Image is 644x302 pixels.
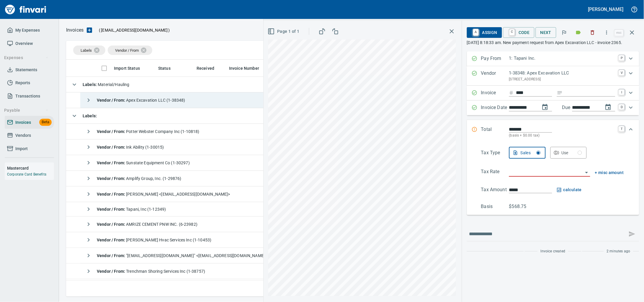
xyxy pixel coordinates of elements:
span: Page 1 of 1 [269,28,299,35]
span: Invoice Number [229,65,259,72]
span: Statements [15,66,37,74]
p: Basis [481,203,509,210]
span: Status [158,65,171,72]
span: Assign [472,27,497,38]
span: calculate [557,186,582,194]
span: Close invoice [613,25,639,40]
span: My Expenses [15,27,40,34]
span: Next [540,29,552,36]
strong: Vendor / From : [97,176,126,181]
a: C [509,29,515,35]
span: AMRIZE CEMENT PNW INC. (6-23982) [97,222,197,227]
span: Overview [15,40,33,47]
span: Reports [15,79,30,87]
h6: Mastercard [7,165,54,171]
span: Click to Sort [158,65,178,72]
a: esc [615,30,624,36]
a: A [473,29,479,35]
strong: Vendor / From : [97,253,126,258]
a: Corporate Card Benefits [7,172,46,176]
svg: Invoice description [557,90,563,96]
strong: Labels : [83,82,98,87]
span: Click to Sort [114,65,148,72]
p: Invoice [481,89,509,97]
p: Pay From [481,55,509,63]
span: Vendors [15,132,31,139]
span: Labels [81,48,92,53]
p: 1: Tapani Inc. [509,55,615,62]
span: Import [15,145,28,152]
button: Upload an Invoice [84,27,95,34]
strong: Vendor / From : [97,269,126,274]
span: Trenchman Shoring Services Inc (1-38757) [97,269,205,274]
p: Due [562,104,590,111]
strong: Vendor / From : [97,238,126,242]
span: Expenses [4,54,49,61]
p: Invoice Date [481,104,509,112]
button: Labels [572,26,585,39]
span: Invoice created [541,249,565,254]
div: Expand [467,144,639,215]
a: T [619,126,625,132]
span: Payable [4,107,49,114]
p: Tax Rate [481,168,509,177]
span: Sunstate Equipment Co (1-30297) [97,160,190,165]
span: + misc amount [595,169,624,176]
span: [PERSON_NAME] Hvac Services Inc (1-10453) [97,238,211,242]
p: [DATE] 8:18:33 am. New payment request from Apex Excavation LLC - invoice 2365. [467,40,639,46]
div: Expand [467,100,639,115]
a: V [619,70,625,76]
strong: Vendor / From : [97,222,126,227]
button: Flag [558,26,571,39]
p: [STREET_ADDRESS] [509,77,615,82]
img: Finvari [4,2,48,17]
p: Tax Type [481,149,509,159]
span: Vendor / From [115,48,139,53]
svg: Invoice number [509,89,514,96]
span: Code [508,27,530,38]
a: P [619,55,625,61]
strong: Labels : [83,113,97,118]
h5: [PERSON_NAME] [588,6,624,12]
span: Apex Excavation LLC (1-38348) [97,98,185,103]
strong: Vendor / From : [97,145,126,150]
button: change date [538,100,552,114]
a: D [619,104,625,110]
div: Expand [467,66,639,86]
span: 2 minutes ago [607,249,630,254]
span: Ink Ability (1-30015) [97,145,164,150]
span: Beta [39,119,52,126]
span: Click to Sort [197,65,222,72]
p: (basis + $0.00 tax) [509,133,615,139]
span: Amplify Group, Inc. (1-29876) [97,176,182,181]
span: [PERSON_NAME] <[EMAIL_ADDRESS][DOMAIN_NAME]> [97,192,230,197]
div: Expand [467,120,639,144]
button: Open [583,168,591,177]
span: Click to Sort [229,65,267,72]
span: Potter Webster Company Inc (1-10818) [97,129,200,134]
p: Invoices [66,27,84,34]
span: Received [197,65,214,72]
div: Expand [467,86,639,100]
span: Transactions [15,92,40,100]
p: Total [481,126,509,139]
span: "[EMAIL_ADDRESS][DOMAIN_NAME]" <[EMAIL_ADDRESS][DOMAIN_NAME]> [97,253,267,258]
div: Sales [521,149,541,157]
button: change due date [601,100,615,114]
nav: breadcrumb [66,27,84,34]
p: 1-38348: Apex Excavation LLC [509,70,615,77]
strong: Vendor / From : [97,192,126,197]
strong: Vendor / From : [97,160,126,165]
span: [EMAIL_ADDRESS][DOMAIN_NAME] [100,27,168,33]
button: More [600,26,613,39]
span: This records your message into the invoice and notifies anyone mentioned [625,227,639,241]
span: Invoices [15,119,31,126]
span: Material/Hauling [83,82,130,87]
a: I [619,89,625,95]
strong: Vendor / From : [97,129,126,134]
span: Import Status [114,65,140,72]
button: Next Invoice [536,27,556,38]
div: Expand [467,51,639,66]
strong: Vendor / From : [97,98,126,103]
